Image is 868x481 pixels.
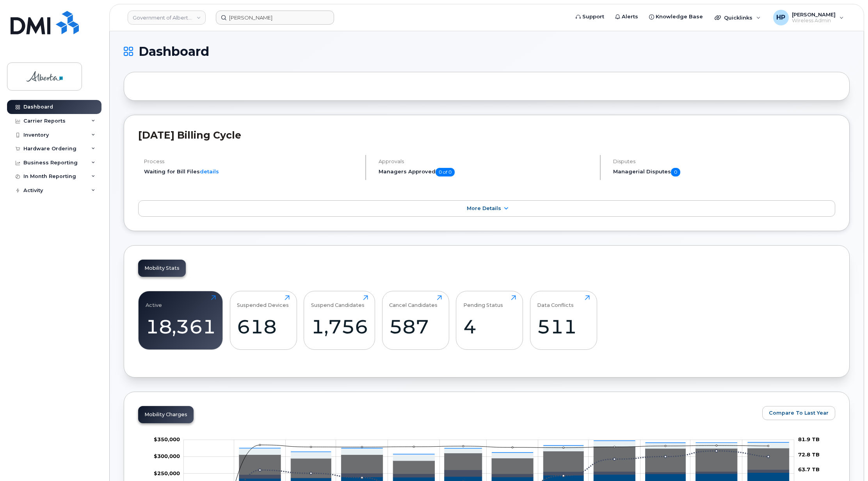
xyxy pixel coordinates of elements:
[762,406,835,420] button: Compare To Last Year
[311,295,368,345] a: Suspend Candidates1,756
[463,295,503,308] div: Pending Status
[154,436,180,442] tspan: $350,000
[379,159,593,164] h4: Approvals
[146,295,216,345] a: Active18,361
[138,129,835,141] h2: [DATE] Billing Cycle
[144,159,359,164] h4: Process
[146,315,216,338] div: 18,361
[200,168,219,175] a: details
[379,168,593,176] h5: Managers Approved
[237,315,290,338] div: 618
[613,168,835,176] h5: Managerial Disputes
[237,295,289,308] div: Suspended Devices
[154,470,180,476] tspan: $250,000
[154,453,180,459] tspan: $300,000
[154,453,180,459] g: $0
[537,315,590,338] div: 511
[463,315,516,338] div: 4
[237,295,290,345] a: Suspended Devices618
[154,436,180,442] g: $0
[311,315,368,338] div: 1,756
[311,295,365,308] div: Suspend Candidates
[144,168,359,175] li: Waiting for Bill Files
[798,436,820,442] tspan: 81.9 TB
[671,168,680,176] span: 0
[436,168,455,176] span: 0 of 0
[467,205,501,211] span: More Details
[798,466,820,472] tspan: 63.7 TB
[389,315,442,338] div: 587
[389,295,442,345] a: Cancel Candidates587
[154,470,180,476] g: $0
[537,295,590,345] a: Data Conflicts511
[769,409,829,417] span: Compare To Last Year
[146,295,162,308] div: Active
[139,46,209,57] span: Dashboard
[613,159,835,164] h4: Disputes
[389,295,438,308] div: Cancel Candidates
[463,295,516,345] a: Pending Status4
[798,451,820,457] tspan: 72.8 TB
[537,295,574,308] div: Data Conflicts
